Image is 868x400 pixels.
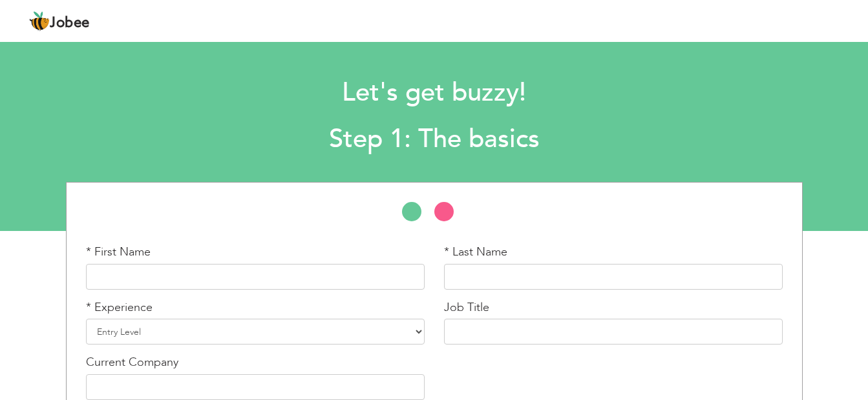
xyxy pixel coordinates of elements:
[444,299,489,316] label: Job Title
[118,76,750,110] h1: Let's get buzzy!
[29,11,50,32] img: jobee.io
[86,354,178,371] label: Current Company
[86,244,151,261] label: * First Name
[118,123,750,156] h2: Step 1: The basics
[50,16,90,30] span: Jobee
[86,299,153,316] label: * Experience
[444,244,507,261] label: * Last Name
